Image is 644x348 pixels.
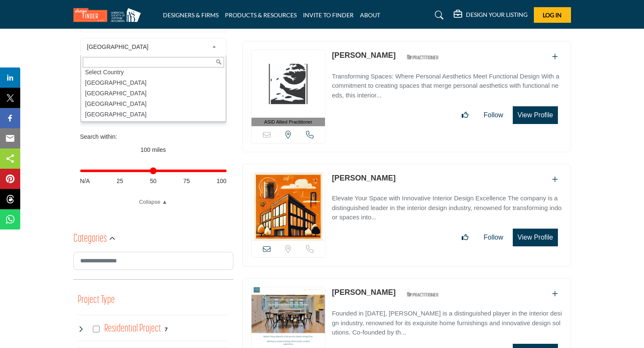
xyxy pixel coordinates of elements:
a: Add To List [552,53,558,60]
span: [GEOGRAPHIC_DATA] [87,42,208,52]
li: [GEOGRAPHIC_DATA] [83,109,224,120]
li: Select Country [83,67,224,78]
a: Collapse ▲ [80,198,227,206]
button: Follow [478,229,509,246]
a: DESIGNERS & FIRMS [163,11,219,19]
span: N/A [80,177,90,186]
span: 25 [116,177,123,186]
a: [PERSON_NAME] [332,288,395,297]
img: Site Logo [73,8,145,22]
a: Elevate Your Space with Innovative Interior Design Excellence The company is a distinguished lead... [332,189,562,222]
p: Founded in [DATE], [PERSON_NAME] is a distinguished player in the interior design industry, renow... [332,309,562,337]
span: ASID Allied Practitioner [264,119,312,126]
a: INVITE TO FINDER [303,11,354,19]
li: [GEOGRAPHIC_DATA] [83,88,224,99]
span: 50 [150,177,157,186]
p: Elevate Your Space with Innovative Interior Design Excellence The company is a distinguished lead... [332,194,562,222]
p: Transforming Spaces: Where Personal Aesthetics Meet Functional Design With a commitment to creati... [332,72,562,100]
a: Add To List [552,290,558,297]
p: Tracey Heater [332,50,395,61]
button: Like listing [456,107,474,124]
img: Tracey Heater [252,50,325,118]
a: Transforming Spaces: Where Personal Aesthetics Meet Functional Design With a commitment to creati... [332,67,562,100]
img: ASID Qualified Practitioners Badge Icon [403,289,441,299]
button: Log In [534,7,571,23]
button: View Profile [513,229,557,246]
a: [PERSON_NAME] [332,51,395,59]
input: Select Residential Project checkbox [93,326,100,332]
span: 100 miles [141,146,166,153]
li: [GEOGRAPHIC_DATA] [83,99,224,109]
span: 75 [183,177,190,186]
p: Tracey Garcia [332,173,395,184]
b: 7 [165,326,168,332]
div: DESIGN YOUR LISTING [454,10,528,20]
div: 7 Results For Residential Project [165,325,168,333]
button: Follow [478,107,509,124]
button: Like listing [456,229,474,246]
span: Log In [543,11,562,19]
img: Tracey Garcia [252,173,325,240]
a: Founded in [DATE], [PERSON_NAME] is a distinguished player in the interior design industry, renow... [332,304,562,337]
a: Search [427,8,449,22]
span: 100 [216,177,226,186]
a: Add To List [552,176,558,183]
h4: Residential Project: Types of projects range from simple residential renovations to highly comple... [104,321,161,336]
p: Tracey Stead [332,287,395,298]
button: Project Type [78,292,115,308]
a: [PERSON_NAME] [332,174,395,182]
a: ASID Allied Practitioner [252,50,325,127]
a: ABOUT [360,11,380,19]
li: [GEOGRAPHIC_DATA] [83,78,224,88]
div: Search within: [80,132,227,141]
button: View Profile [513,106,557,124]
input: Search Text [83,57,224,67]
input: Search Category [73,252,233,270]
img: ASID Qualified Practitioners Badge Icon [403,52,441,62]
h2: Categories [73,232,107,247]
h5: DESIGN YOUR LISTING [466,11,528,19]
a: PRODUCTS & RESOURCES [225,11,297,19]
